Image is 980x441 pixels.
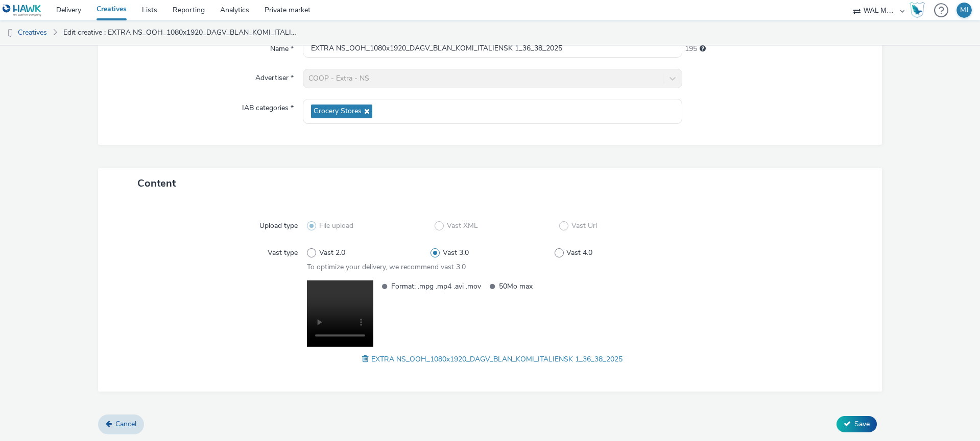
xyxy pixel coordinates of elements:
span: Vast 2.0 [319,248,345,258]
img: Hawk Academy [910,2,925,18]
span: Vast 4.0 [566,248,592,258]
img: dooh [5,28,15,38]
label: IAB categories * [238,99,298,113]
a: Edit creative : EXTRA NS_OOH_1080x1920_DAGV_BLAN_KOMI_ITALIENSK 1_36_38_2025 [58,20,303,45]
label: Name * [266,40,298,54]
a: Cancel [98,414,144,434]
span: Vast Url [571,221,597,231]
span: Grocery Stores [314,107,362,116]
div: MJ [960,3,969,18]
span: Cancel [115,419,136,429]
label: Upload type [255,217,302,231]
input: Name [303,40,682,58]
a: Hawk Academy [910,2,929,18]
span: File upload [319,221,353,231]
span: 50Mo max [499,280,589,292]
img: undefined Logo [3,4,42,17]
span: Format: .mpg .mp4 .avi .mov [391,280,481,292]
label: Vast type [264,244,302,258]
span: To optimize your delivery, we recommend vast 3.0 [307,262,466,272]
span: EXTRA NS_OOH_1080x1920_DAGV_BLAN_KOMI_ITALIENSK 1_36_38_2025 [371,354,623,364]
label: Advertiser * [251,69,298,83]
span: Save [854,419,870,429]
div: Maximum 255 characters [700,44,706,54]
button: Save [836,416,877,432]
span: Vast XML [447,221,478,231]
span: 195 [685,44,697,54]
span: Vast 3.0 [443,248,469,258]
span: Content [137,176,176,190]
